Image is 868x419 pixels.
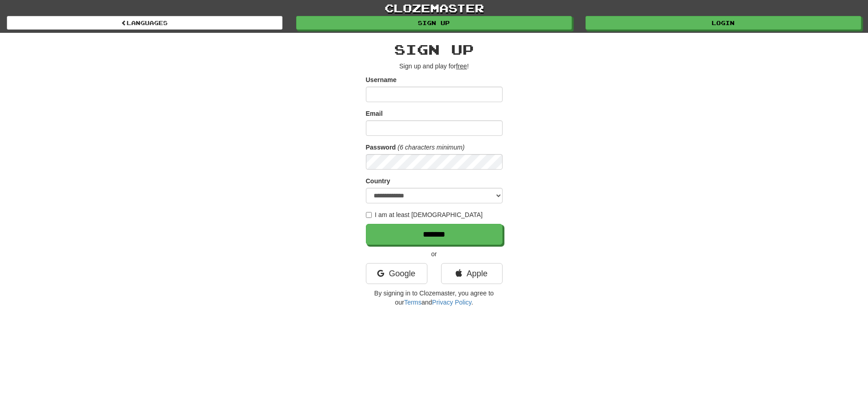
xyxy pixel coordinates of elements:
[586,16,861,30] a: Login
[366,210,483,219] label: I am at least [DEMOGRAPHIC_DATA]
[398,144,465,151] em: (6 characters minimum)
[366,75,397,84] label: Username
[456,62,467,70] u: free
[296,16,572,30] a: Sign up
[366,289,503,307] p: By signing in to Clozemaster, you agree to our and .
[366,249,503,259] p: or
[366,42,503,57] h2: Sign up
[404,299,421,306] a: Terms
[441,263,503,284] a: Apple
[7,16,282,30] a: Languages
[366,143,396,152] label: Password
[366,212,372,218] input: I am at least [DEMOGRAPHIC_DATA]
[366,62,503,71] p: Sign up and play for !
[366,263,427,284] a: Google
[366,109,383,118] label: Email
[366,176,390,186] label: Country
[432,299,471,306] a: Privacy Policy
